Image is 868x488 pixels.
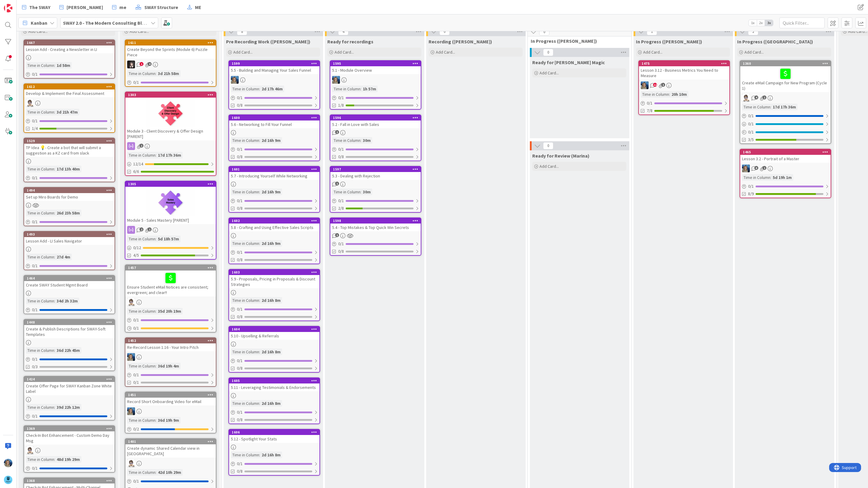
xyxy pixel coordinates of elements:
[125,61,216,68] div: BN
[125,92,216,176] a: 1303Module 3 - Client Discovery & Offer Design [PARENT]Time in Column:17d 17h 36m12/146/6
[639,81,729,89] div: MA
[184,2,205,13] a: ME
[237,102,243,108] span: 0/8
[740,60,831,144] a: 1360Create eMail Campaign for New Program (Cycle 1)TPTime in Column:17d 17h 36m0/10/10/13/5
[24,320,115,325] div: 1448
[32,175,38,181] span: 0 / 1
[232,167,319,171] div: 1601
[125,271,216,296] div: Ensure Student eMail Notices are consistent; evergreen; and clear!!
[740,61,831,66] div: 1360
[125,40,216,45] div: 1611
[26,166,54,172] div: Time in Column
[338,205,344,211] span: 2/8
[232,61,319,66] div: 1599
[260,86,284,92] div: 2d 17h 46m
[125,39,216,87] a: 1611Create Beyond the Sprints (Module 6) Puzzle PieceBNTime in Column:3d 21h 58m0/1
[743,61,831,66] div: 1360
[24,99,115,107] div: TP
[259,297,260,304] span: :
[24,237,115,245] div: Lesson Add - LI Sales Navigator
[24,70,115,78] div: 0/1
[128,266,216,270] div: 1457
[27,41,115,45] div: 1667
[24,276,115,289] div: 1464Create SWAY Student Mgmt Board
[742,104,770,110] div: Time in Column
[639,61,729,66] div: 1475
[642,61,729,66] div: 1475
[18,2,54,13] a: The SWAY
[24,138,115,157] div: 1529TP Idea 💡- Create a bot that will submit a suggestion as a KZ card from slack
[27,320,115,324] div: 1448
[330,218,421,231] div: 15985.4 - Top Mistakes & Top Quick Win Secrets
[232,270,319,274] div: 1603
[229,270,319,275] div: 1603
[742,94,750,102] img: TP
[148,227,152,231] span: 1
[125,40,216,59] div: 1611Create Beyond the Sprints (Module 6) Puzzle Piece
[330,61,421,74] div: 15955.1 - Module Overview
[742,174,770,181] div: Time in Column
[127,70,156,77] div: Time in Column
[330,218,421,224] div: 1598
[740,149,831,155] div: 1465
[228,166,320,213] a: 16015.7 - Introducing Yourself While NetworkingTime in Column:2d 16h 9m0/10/8
[54,166,55,172] span: :
[748,136,754,143] span: 3/5
[330,120,421,128] div: 5.2 - Fall in Love with Sales
[229,270,319,288] div: 16035.9 - Proposals, Pricing in Proposals & Discount Strategies
[26,109,54,115] div: Time in Column
[125,265,216,296] div: 1457Ensure Student eMail Notices are consistent; evergreen; and clear!!
[24,117,115,125] div: 0/1
[237,95,243,101] span: 0 / 1
[360,189,361,195] span: :
[333,219,421,223] div: 1598
[740,120,831,128] div: 0/1
[133,168,139,175] span: 6/6
[229,145,319,153] div: 0/1
[539,70,559,76] span: Add Card...
[26,254,54,260] div: Time in Column
[330,115,421,128] div: 15965.2 - Fall in Love with Sales
[335,130,339,134] span: 1
[231,76,239,84] img: MA
[125,316,216,324] div: 0/1
[338,95,344,101] span: 0 / 1
[229,120,319,128] div: 5.6 - Networking to Fill Your Funnel
[127,152,156,158] div: Time in Column
[125,181,216,187] div: 1305
[24,325,115,338] div: Create & Publish Descriptions for SWAY-Soft Templates
[195,4,201,11] span: ME
[125,324,216,332] div: 0/1
[330,217,421,256] a: 15985.4 - Top Mistakes & Top Quick Win Secrets0/10/8
[229,61,319,66] div: 1599
[133,317,139,323] span: 0 / 1
[335,49,354,55] span: Add Card...
[647,108,653,114] span: 7/8
[229,167,319,172] div: 1601
[228,114,320,161] a: 16005.6 - Networking to Fill Your FunnelTime in Column:2d 16h 9m0/10/8
[360,137,361,144] span: :
[125,45,216,59] div: Create Beyond the Sprints (Module 6) Puzzle Piece
[4,4,12,12] img: Visit kanbanzone.com
[330,66,421,74] div: 5.1 - Module Overview
[763,166,766,170] span: 1
[338,154,344,160] span: 0/8
[229,76,319,84] div: MA
[259,189,260,195] span: :
[643,49,662,55] span: Add Card...
[54,298,55,304] span: :
[232,219,319,223] div: 1602
[330,115,421,120] div: 1596
[670,91,688,98] div: 20h 10m
[156,152,183,158] div: 17d 17h 36m
[125,244,216,252] div: 0/12
[27,188,115,192] div: 1494
[125,92,216,140] div: 1303Module 3 - Client Discovery & Offer Design [PARENT]
[228,217,320,264] a: 16025.8 - Crafting and Using Effective Sales ScriptsTime in Column:2d 16h 9m0/10/8
[740,149,831,163] div: 1465Lesson 3.2 - Portrait of a Master
[32,125,38,132] span: 1/4
[260,137,282,144] div: 2d 16h 9m
[332,86,360,92] div: Time in Column
[231,240,259,247] div: Time in Column
[232,116,319,120] div: 1600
